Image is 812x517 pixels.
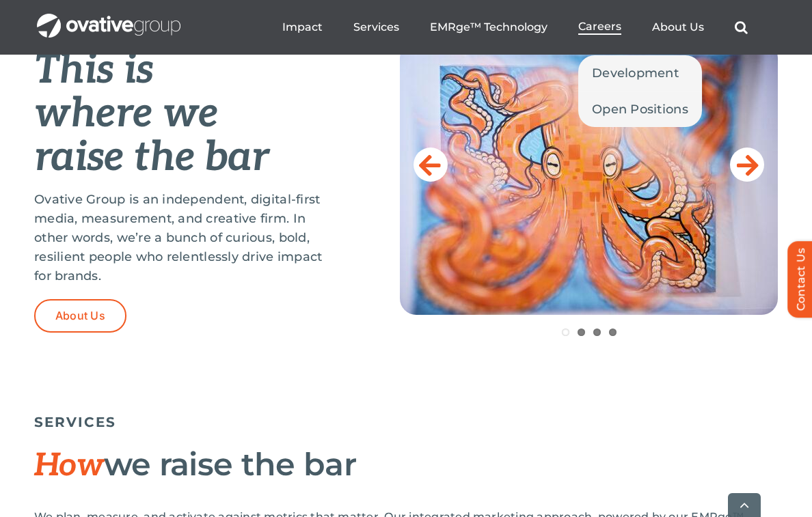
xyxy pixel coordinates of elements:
a: Open Positions [578,92,702,127]
a: Impact [282,20,323,34]
a: OG_Full_horizontal_WHT [37,12,180,25]
em: This is [34,46,153,95]
em: where we [34,89,218,139]
a: EMRge™ Technology [430,20,547,34]
span: Careers [578,20,621,33]
span: Development [592,64,679,83]
a: About Us [34,299,126,333]
a: Development [578,55,702,91]
h2: we raise the bar [34,447,778,483]
h5: SERVICES [34,414,778,430]
a: 2 [578,329,585,336]
img: Home-Raise-the-Bar.jpeg [400,42,778,315]
span: How [34,447,104,485]
a: Search [735,20,748,34]
span: Open Positions [592,100,688,119]
a: About Us [652,20,704,34]
p: Ovative Group is an independent, digital-first media, measurement, and creative firm. In other wo... [34,190,331,285]
em: raise the bar [34,133,269,182]
a: 3 [593,329,601,336]
a: Services [353,20,399,34]
a: 1 [562,329,569,336]
nav: Menu [282,5,748,49]
span: About Us [55,309,105,322]
a: Careers [578,20,621,35]
a: 4 [609,329,617,336]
